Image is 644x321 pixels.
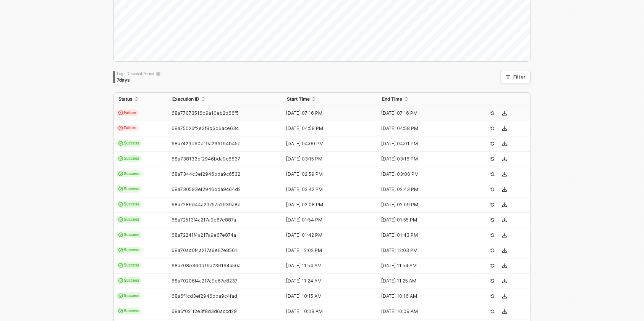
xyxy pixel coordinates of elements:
[172,308,237,314] span: 68a6f021f2e3f8d3d6accd29
[118,111,123,115] span: icon-exclamation
[116,231,142,238] span: Success
[502,263,507,268] span: icon-download
[502,218,507,222] span: icon-download
[172,96,199,102] span: Execution ID
[378,125,467,132] div: [DATE] 04:58 PM
[282,263,372,269] div: [DATE] 11:54 AM
[490,141,495,146] span: icon-success-page
[378,217,467,223] div: [DATE] 01:55 PM
[118,309,123,313] span: icon-cards
[378,278,467,284] div: [DATE] 11:25 AM
[502,279,507,283] span: icon-download
[172,278,238,284] span: 68a70206f4a217a9e67e8237
[114,93,168,106] th: Status
[378,308,467,315] div: [DATE] 10:09 AM
[172,293,237,299] span: 68a6f1cd3ef2946bda9c4fad
[378,186,467,193] div: [DATE] 02:43 PM
[282,186,372,193] div: [DATE] 02:42 PM
[282,141,372,147] div: [DATE] 04:00 PM
[116,216,142,223] span: Success
[378,293,467,299] div: [DATE] 10:16 AM
[490,111,495,116] span: icon-success-page
[282,125,372,132] div: [DATE] 04:58 PM
[172,171,240,177] span: 68a7344c3ef2946bda9c6532
[116,140,142,147] span: Success
[116,125,139,132] span: Failure
[172,263,241,268] span: 68a708e360d19a236194a50a
[282,293,372,299] div: [DATE] 10:15 AM
[490,279,495,283] span: icon-success-page
[118,202,123,207] span: icon-cards
[116,308,142,315] span: Success
[282,217,372,223] div: [DATE] 01:54 PM
[118,96,133,102] span: Status
[490,126,495,131] span: icon-success-page
[378,171,467,177] div: [DATE] 03:00 PM
[282,308,372,315] div: [DATE] 10:08 AM
[172,232,236,238] span: 68a72241f4a217a9e67e874a
[490,263,495,268] span: icon-success-page
[116,277,142,284] span: Success
[502,309,507,314] span: icon-download
[490,233,495,238] span: icon-success-page
[502,294,507,299] span: icon-download
[502,141,507,146] span: icon-download
[172,156,240,162] span: 68a738133ef2946bda9c6637
[118,156,123,161] span: icon-cards
[172,202,240,207] span: 68a7286d44a2075752939a8c
[118,187,123,191] span: icon-cards
[118,217,123,222] span: icon-cards
[282,110,372,116] div: [DATE] 07:16 PM
[502,172,507,177] span: icon-download
[490,202,495,207] span: icon-success-page
[172,125,239,131] span: 68a75026f2e3f8d3d6ace63c
[501,71,531,83] button: Filter
[172,186,241,192] span: 68a730593ef2946bda9c64d2
[168,93,282,106] th: Execution ID
[490,187,495,192] span: icon-success-page
[378,93,473,106] th: End Time
[118,294,123,298] span: icon-cards
[282,278,372,284] div: [DATE] 11:24 AM
[502,157,507,161] span: icon-download
[282,247,372,254] div: [DATE] 12:02 PM
[490,248,495,253] span: icon-success-page
[490,157,495,161] span: icon-success-page
[116,186,142,193] span: Success
[490,172,495,177] span: icon-success-page
[116,262,142,269] span: Success
[502,202,507,207] span: icon-download
[502,187,507,192] span: icon-download
[490,218,495,222] span: icon-success-page
[378,156,467,162] div: [DATE] 03:16 PM
[490,309,495,314] span: icon-success-page
[172,141,241,146] span: 68a7429e60d19a236194b45e
[378,263,467,269] div: [DATE] 11:54 AM
[378,232,467,238] div: [DATE] 01:43 PM
[118,233,123,237] span: icon-cards
[378,110,467,116] div: [DATE] 07:16 PM
[118,263,123,268] span: icon-cards
[378,247,467,254] div: [DATE] 12:03 PM
[502,248,507,253] span: icon-download
[118,278,123,283] span: icon-cards
[490,294,495,299] span: icon-success-page
[502,126,507,131] span: icon-download
[118,126,123,130] span: icon-exclamation
[172,217,236,223] span: 68a72513f4a217a9e67e887a
[116,247,142,254] span: Success
[287,96,310,102] span: Start Time
[172,110,239,116] span: 68a77073516b9a10eb2d66f5
[502,233,507,238] span: icon-download
[116,292,142,299] span: Success
[116,109,139,116] span: Failure
[118,141,123,146] span: icon-cards
[502,111,507,116] span: icon-download
[378,141,467,147] div: [DATE] 04:01 PM
[116,155,142,162] span: Success
[118,248,123,252] span: icon-cards
[117,77,160,83] div: 7 days
[172,247,237,253] span: 68a70ad0f4a217a9e67e8561
[513,74,526,80] div: Filter
[282,232,372,238] div: [DATE] 01:42 PM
